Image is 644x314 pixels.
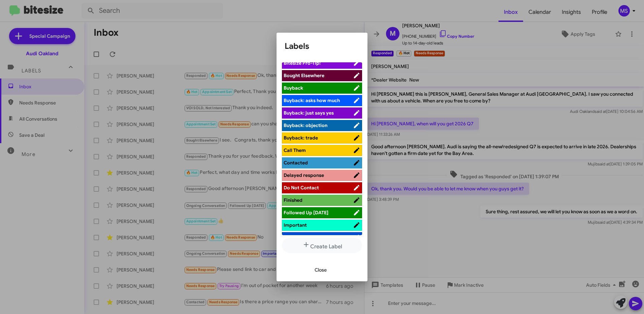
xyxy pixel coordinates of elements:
[284,60,321,66] span: Bitesize Pro-Tip!
[309,264,332,276] button: Close
[284,122,327,128] span: Buyback: objection
[282,238,362,253] button: Create Label
[284,210,328,216] span: Followed Up [DATE]
[284,97,340,103] span: Buyback: asks how much
[284,160,308,166] span: Contacted
[284,85,303,91] span: Buyback
[284,110,334,116] span: Buyback: just says yes
[284,197,302,203] span: Finished
[284,172,324,178] span: Delayed response
[315,264,327,276] span: Close
[284,135,318,141] span: Buyback: trade
[284,147,306,153] span: Call Them
[284,185,319,191] span: Do Not Contact
[284,72,324,78] span: Bought Elsewhere
[284,234,313,241] span: Just said yes
[285,41,359,52] h1: Labels
[284,222,307,228] span: Important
